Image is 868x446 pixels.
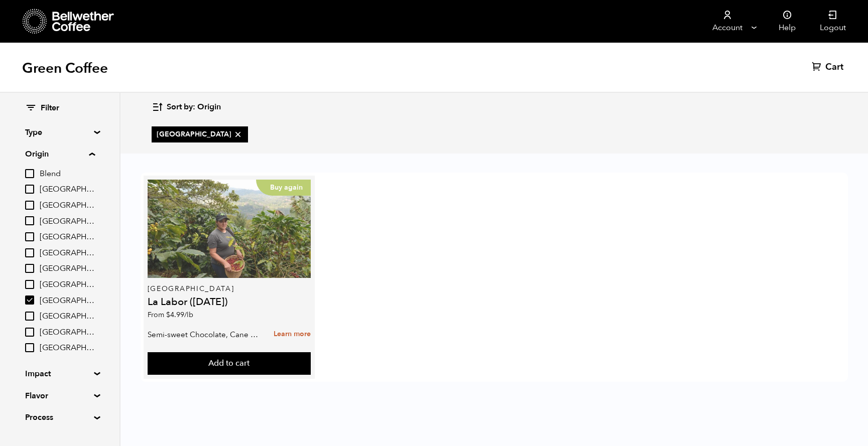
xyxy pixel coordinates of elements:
[148,180,311,278] a: Buy again
[25,126,94,138] summary: Type
[256,180,311,196] p: Buy again
[40,232,95,243] span: [GEOGRAPHIC_DATA]
[40,184,95,195] span: [GEOGRAPHIC_DATA]
[40,216,95,227] span: [GEOGRAPHIC_DATA]
[40,248,95,259] span: [GEOGRAPHIC_DATA]
[148,310,193,320] span: From
[40,200,95,211] span: [GEOGRAPHIC_DATA]
[25,232,34,241] input: [GEOGRAPHIC_DATA]
[25,148,95,160] summary: Origin
[40,263,95,274] span: [GEOGRAPHIC_DATA]
[25,280,34,289] input: [GEOGRAPHIC_DATA]
[148,297,311,307] h4: La Labor ([DATE])
[25,185,34,194] input: [GEOGRAPHIC_DATA]
[25,328,34,337] input: [GEOGRAPHIC_DATA]
[40,311,95,322] span: [GEOGRAPHIC_DATA]
[25,411,94,423] summary: Process
[25,368,94,380] summary: Impact
[22,59,108,77] h1: Green Coffee
[166,310,193,320] bdi: 4.99
[25,264,34,273] input: [GEOGRAPHIC_DATA]
[148,352,311,375] button: Add to cart
[40,343,95,354] span: [GEOGRAPHIC_DATA]
[40,279,95,290] span: [GEOGRAPHIC_DATA]
[40,169,95,180] span: Blend
[148,285,311,292] p: [GEOGRAPHIC_DATA]
[41,103,59,114] span: Filter
[25,216,34,225] input: [GEOGRAPHIC_DATA]
[25,169,34,178] input: Blend
[40,327,95,338] span: [GEOGRAPHIC_DATA]
[825,61,843,73] span: Cart
[25,248,34,257] input: [GEOGRAPHIC_DATA]
[157,129,243,139] span: [GEOGRAPHIC_DATA]
[25,295,34,305] input: [GEOGRAPHIC_DATA]
[167,102,221,113] span: Sort by: Origin
[40,295,95,307] span: [GEOGRAPHIC_DATA]
[166,310,170,320] span: $
[148,327,259,342] p: Semi-sweet Chocolate, Cane Sugar, Fig Jam
[25,201,34,210] input: [GEOGRAPHIC_DATA]
[184,310,193,320] span: /lb
[152,95,221,119] button: Sort by: Origin
[25,312,34,321] input: [GEOGRAPHIC_DATA]
[274,324,311,345] a: Learn more
[25,343,34,352] input: [GEOGRAPHIC_DATA]
[25,390,94,402] summary: Flavor
[812,61,846,73] a: Cart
